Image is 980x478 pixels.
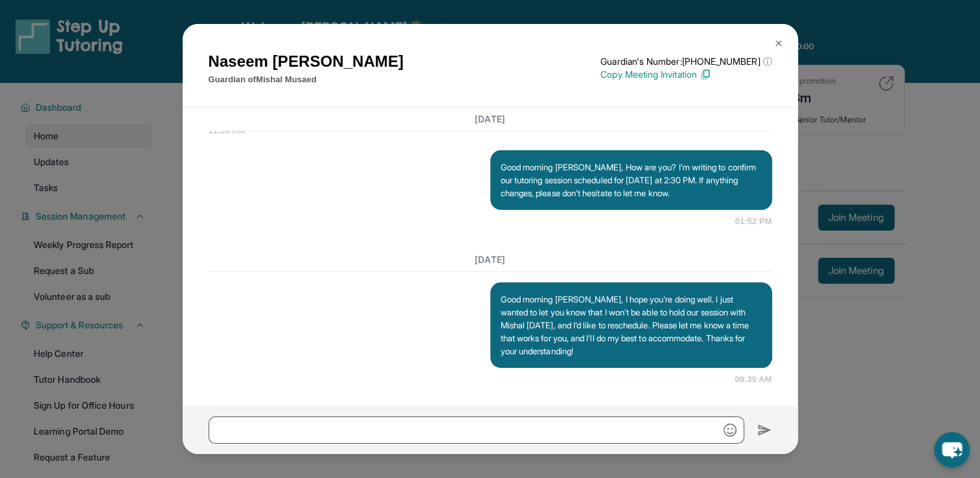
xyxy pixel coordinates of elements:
[735,215,772,228] span: 01:52 PM
[934,432,970,468] button: chat-button
[600,55,771,68] p: Guardian's Number: [PHONE_NUMBER]
[762,55,771,68] span: ⓘ
[700,69,711,80] img: Copy Icon
[209,253,772,266] h3: [DATE]
[600,68,771,81] p: Copy Meeting Invitation
[757,422,772,438] img: Send icon
[501,161,762,199] p: Good morning [PERSON_NAME], How are you? I’m writing to confirm our tutoring session scheduled fo...
[724,424,736,437] img: Emoji
[735,373,771,386] span: 09:39 AM
[209,113,772,126] h3: [DATE]
[501,293,762,358] p: Good morning [PERSON_NAME], I hope you're doing well. I just wanted to let you know that I won’t ...
[773,38,784,49] img: Close Icon
[209,73,404,86] p: Guardian of Mishal Musaed
[209,50,404,73] h1: Naseem [PERSON_NAME]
